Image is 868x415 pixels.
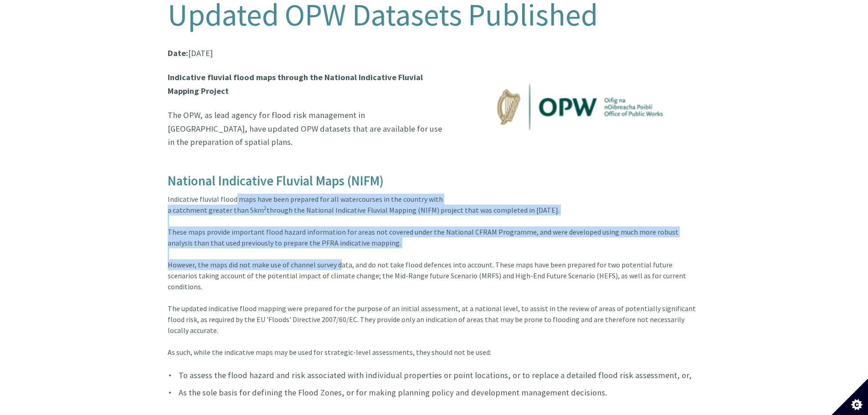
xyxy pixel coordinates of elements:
[168,46,701,60] p: [DATE]
[168,160,701,189] h4: National Indicative Fluvial Maps (NIFM)
[264,205,267,211] sup: 2
[168,386,701,399] li: As the sole basis for defining the Flood Zones, or for making planning policy and development man...
[168,369,701,382] li: To assess the flood hazard and risk associated with individual properties or point locations, or ...
[168,48,188,58] strong: Date:
[168,72,423,96] strong: Indicative fluvial flood maps through the National Indicative Fluvial Mapping Project
[168,108,701,149] p: The OPW, as lead agency for flood risk management in [GEOGRAPHIC_DATA], have updated OPW datasets...
[832,379,868,415] button: Set cookie preferences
